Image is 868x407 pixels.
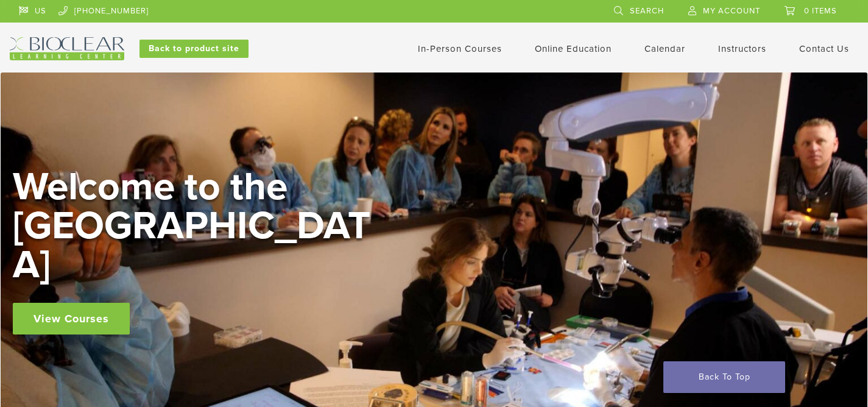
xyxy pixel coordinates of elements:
a: Contact Us [799,43,849,54]
span: Search [630,6,664,16]
a: Online Education [535,43,612,54]
img: Bioclear [10,37,124,60]
a: In-Person Courses [418,43,502,54]
h2: Welcome to the [GEOGRAPHIC_DATA] [13,168,378,285]
a: Back To Top [663,361,785,393]
span: 0 items [804,6,837,16]
span: My Account [703,6,760,16]
a: Back to product site [139,40,249,58]
a: Calendar [644,43,685,54]
a: View Courses [13,303,130,334]
a: Instructors [718,43,766,54]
